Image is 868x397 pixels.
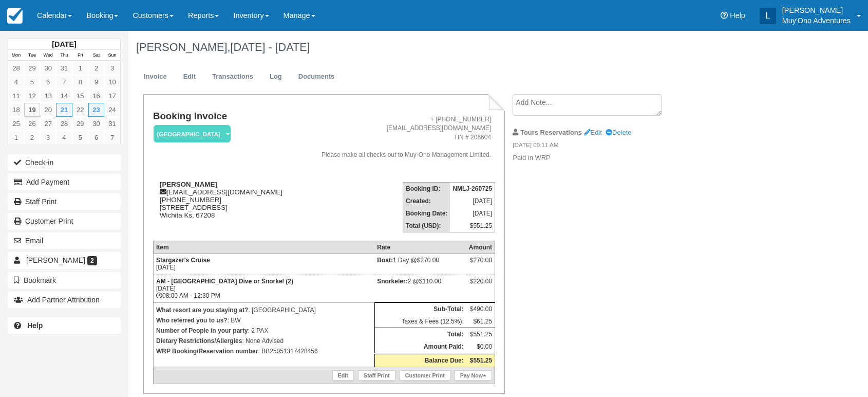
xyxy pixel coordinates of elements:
a: Edit [332,370,354,381]
a: 20 [40,103,56,117]
i: Help [721,12,728,19]
th: Sub-Total: [374,302,466,315]
a: 29 [24,61,40,75]
td: 1 Day @ [374,254,466,275]
span: Help [730,11,745,20]
a: 26 [24,117,40,131]
a: 30 [88,117,104,131]
strong: [DATE] [52,40,76,48]
div: $270.00 [469,257,492,272]
a: 31 [104,117,120,131]
div: $220.00 [469,278,492,293]
a: Customer Print [400,370,450,381]
a: 27 [40,117,56,131]
p: Paid in WRP [513,153,686,163]
th: Wed [40,50,56,61]
div: [EMAIL_ADDRESS][DOMAIN_NAME] [PHONE_NUMBER] [STREET_ADDRESS] Wichita Ks, 67208 [153,181,297,232]
a: 23 [88,103,104,117]
p: : None Advised [156,336,372,346]
a: 16 [88,89,104,103]
th: Fri [72,50,88,61]
a: Transactions [204,67,261,87]
a: 2 [24,131,40,145]
strong: WRP Booking/Reservation number [156,348,258,355]
th: Mon [8,50,24,61]
a: 22 [72,103,88,117]
td: 2 @ [374,275,466,302]
a: Staff Print [8,193,121,210]
td: $551.25 [450,220,495,232]
button: Add Payment [8,174,121,190]
strong: NMLJ-260725 [452,185,492,192]
strong: Tours Reservations [520,129,582,136]
th: Booking Date: [403,207,450,220]
p: : BW [156,315,372,326]
a: Staff Print [358,370,395,381]
address: + [PHONE_NUMBER] [EMAIL_ADDRESS][DOMAIN_NAME] TIN # 206604 Please make all checks out to Muy-Ono ... [301,115,492,159]
strong: Snorkeler [377,278,407,285]
a: 4 [8,75,24,89]
a: 5 [24,75,40,89]
button: Check-in [8,154,121,171]
a: 7 [56,75,72,89]
a: 21 [56,103,72,117]
th: Amount [466,241,495,254]
th: Balance Due: [374,353,466,367]
a: Customer Print [8,213,121,229]
th: Rate [374,241,466,254]
a: 19 [24,103,40,117]
td: [DATE] [153,254,374,275]
strong: Number of People in your party [156,327,248,334]
a: Invoice [136,67,175,87]
a: Pay Now [455,370,492,381]
a: 17 [104,89,120,103]
a: 7 [104,131,120,145]
a: Documents [291,67,343,87]
b: Help [27,321,43,330]
button: Email [8,232,121,249]
td: [DATE] 08:00 AM - 12:30 PM [153,275,374,302]
img: checkfront-main-nav-mini-logo.png [7,8,23,24]
strong: AM - [GEOGRAPHIC_DATA] Dive or Snorkel (2) [156,278,293,285]
th: Sat [88,50,104,61]
th: Item [153,241,374,254]
a: 4 [56,131,72,145]
span: $270.00 [417,257,439,264]
button: Add Partner Attribution [8,292,121,308]
a: 10 [104,75,120,89]
a: 12 [24,89,40,103]
td: [DATE] [450,195,495,207]
p: : BB25051317428456 [156,346,372,356]
a: 3 [40,131,56,145]
td: Taxes & Fees (12.5%): [374,315,466,328]
a: 25 [8,117,24,131]
a: 1 [72,61,88,75]
span: [PERSON_NAME] [26,256,85,264]
a: 8 [72,75,88,89]
a: 13 [40,89,56,103]
a: 24 [104,103,120,117]
button: Bookmark [8,272,121,288]
p: : [GEOGRAPHIC_DATA] [156,305,372,315]
strong: [PERSON_NAME] [160,181,217,188]
a: 28 [8,61,24,75]
a: 30 [40,61,56,75]
a: 14 [56,89,72,103]
a: 31 [56,61,72,75]
th: Total: [374,328,466,340]
th: Booking ID: [403,182,450,195]
th: Total (USD): [403,220,450,232]
th: Thu [56,50,72,61]
span: $110.00 [419,278,441,285]
a: Delete [606,129,631,136]
th: Amount Paid: [374,340,466,354]
p: Muy'Ono Adventures [782,15,851,26]
em: [DATE] 09:11 AM [513,141,686,152]
td: $551.25 [466,328,495,340]
a: Help [8,317,121,334]
span: 2 [87,256,97,265]
a: Edit [176,67,203,87]
a: 9 [88,75,104,89]
strong: Who referred you to us? [156,317,228,324]
a: 28 [56,117,72,131]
